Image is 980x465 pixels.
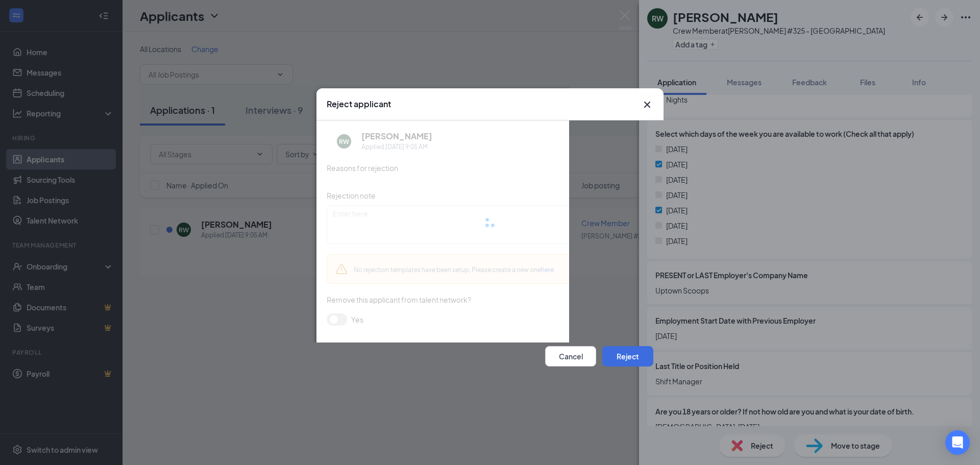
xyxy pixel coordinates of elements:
h3: Reject applicant [327,99,391,110]
div: Open Intercom Messenger [945,430,970,455]
button: Close [641,99,653,111]
svg: Cross [641,99,653,111]
button: Cancel [545,346,596,366]
button: Reject [602,346,653,366]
